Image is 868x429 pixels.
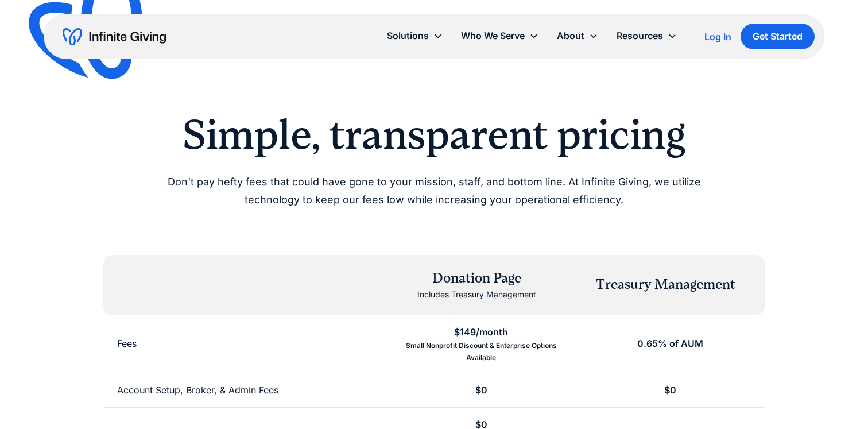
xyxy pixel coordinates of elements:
[417,288,536,302] div: Includes Treasury Management
[475,382,487,398] div: $0
[117,336,137,351] div: Fees
[117,382,278,398] div: Account Setup, Broker, & Admin Fees
[387,28,429,44] div: Solutions
[417,269,536,288] div: Donation Page
[637,336,703,351] div: 0.65% of AUM
[140,110,728,160] h2: Simple, transparent pricing
[617,28,663,44] div: Resources
[664,382,676,398] div: $0
[454,324,508,340] div: $149/month
[401,340,562,364] div: Small Nonprofit Discount & Enterprise Options Available
[557,28,584,44] div: About
[741,24,815,49] a: Get Started
[704,32,731,41] div: Log In
[704,30,731,44] a: Log In
[140,173,728,208] p: Don't pay hefty fees that could have gone to your mission, staff, and bottom line. At Infinite Gi...
[596,275,735,295] div: Treasury Management
[461,28,525,44] div: Who We Serve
